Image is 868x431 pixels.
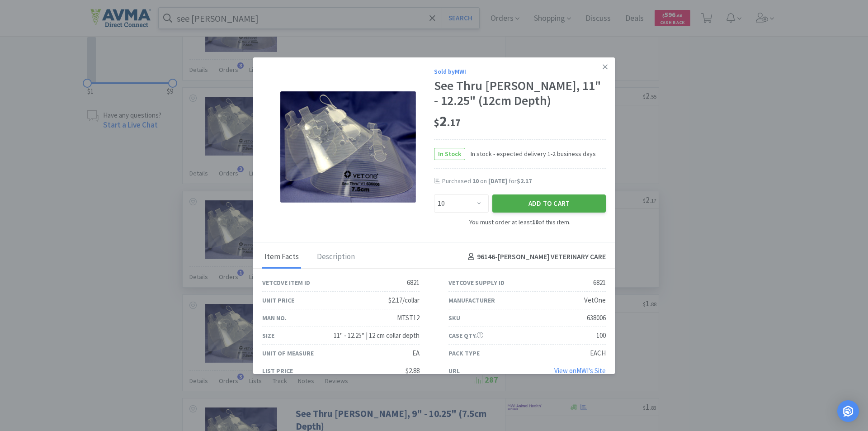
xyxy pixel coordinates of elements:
[448,331,483,341] div: Case Qty.
[434,112,461,130] span: 2
[472,177,479,185] span: 10
[434,148,465,160] span: In Stock
[488,177,507,185] span: [DATE]
[434,217,606,227] div: You must order at least of this item.
[262,313,287,323] div: Man No.
[596,330,606,341] div: 100
[448,348,480,358] div: Pack Type
[388,295,420,306] div: $2.17/collar
[448,366,460,376] div: URL
[412,348,420,359] div: EA
[262,331,274,341] div: Size
[262,348,314,358] div: Unit of Measure
[464,251,606,263] h4: 96146 - [PERSON_NAME] VETERINARY CARE
[587,313,606,323] div: 638006
[465,149,596,159] span: In stock - expected delivery 1-2 business days
[492,194,606,213] button: Add to Cart
[434,66,606,76] div: Sold by MWI
[584,295,606,306] div: VetOne
[442,177,606,186] div: Purchased on for
[590,348,606,359] div: EACH
[406,365,420,376] div: $2.88
[448,313,460,323] div: SKU
[262,246,301,269] div: Item Facts
[315,246,357,269] div: Description
[262,278,310,288] div: Vetcove Item ID
[554,366,606,375] a: View onMWI's Site
[448,278,505,288] div: Vetcove Supply ID
[334,330,420,341] div: 11" - 12.25" | 12 cm collar depth
[397,313,420,323] div: MTST12
[280,91,416,203] img: f67650940be04b9c8281e0c121edb8fd_6821.png
[407,277,420,288] div: 6821
[837,400,859,422] div: Open Intercom Messenger
[517,177,532,185] span: $2.17
[447,116,461,129] span: . 17
[593,277,606,288] div: 6821
[448,295,495,305] div: Manufacturer
[434,78,606,109] div: See Thru [PERSON_NAME], 11" - 12.25" (12cm Depth)
[434,116,439,129] span: $
[532,218,538,226] strong: 10
[262,366,293,376] div: List Price
[262,295,294,305] div: Unit Price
